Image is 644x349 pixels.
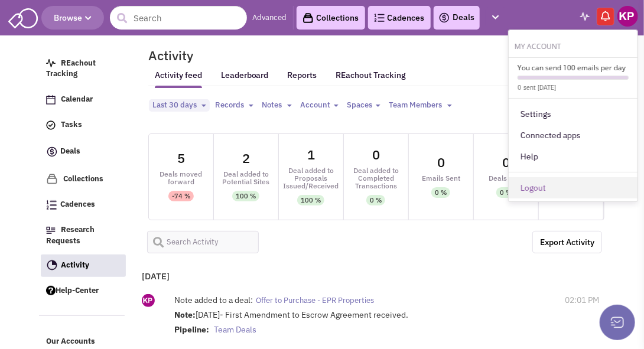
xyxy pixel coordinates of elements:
div: 100 % [301,195,321,206]
img: ny_GipEnDU-kinWYCc5EwQ.png [142,294,155,307]
a: Collections [40,168,125,191]
a: Help [509,146,638,167]
input: Search [110,6,247,30]
a: Deals [40,139,125,165]
button: Account [297,99,342,112]
button: Records [212,99,257,112]
b: [DATE] [142,270,170,282]
a: Tasks [40,114,125,136]
h6: You can send 100 emails per day [518,63,629,73]
img: icon-deals.svg [438,11,450,25]
img: help.png [46,286,56,295]
span: Notes [262,100,282,110]
img: icon-tasks.png [46,120,56,130]
button: Browse [41,6,104,30]
span: Collections [63,174,103,184]
img: Research.png [46,227,56,234]
span: Activity [61,260,89,270]
img: icon-collection-lavender.png [46,173,58,185]
div: 5 [177,152,185,165]
img: Calendar.png [46,95,56,105]
span: Team Members [389,100,443,110]
small: 0 sent [DATE] [518,83,556,92]
a: Cadences [368,6,431,30]
span: Offer to Purchase - EPR Properties [256,295,374,305]
div: [DATE]- First Amendment to Escrow Agreement received. [174,309,519,338]
button: Team Members [386,99,456,112]
button: Last 30 days [149,99,210,112]
span: Account [301,100,331,110]
label: Note added to a deal: [174,294,253,306]
span: 02:01 PM [565,294,600,306]
a: Calendar [40,89,125,111]
a: Collections [297,6,365,30]
div: 0 % [435,187,447,198]
span: Calendar [61,94,93,105]
span: Cadences [60,199,95,209]
a: Connected apps [509,125,638,146]
strong: Note: [174,309,196,320]
a: Settings [509,103,638,125]
div: 0 % [500,187,512,198]
div: Deal added to Completed Transactions [344,167,408,190]
input: Search Activity [147,231,259,253]
div: 100 % [236,191,256,201]
span: Last 30 days [152,100,197,110]
a: Reports [288,70,317,88]
a: Deals [438,11,475,25]
div: -74 % [172,191,190,201]
div: Deals moved forward [149,170,213,185]
a: Cadences [40,194,125,216]
img: Cadences_logo.png [46,200,57,210]
a: Activity feed [155,70,202,89]
img: icon-deals.svg [46,145,58,159]
div: Deal added to Proposals Issued/Received [279,167,343,190]
span: Spaces [347,100,373,110]
h2: Activity [134,50,193,61]
a: Research Requests [40,219,125,253]
a: Help-Center [40,280,125,302]
a: Logout [509,177,638,198]
div: Deal added to Potential Sites [214,170,278,185]
div: 0 [372,148,380,161]
h6: My Account [509,39,638,51]
a: REachout Tracking [40,53,125,86]
span: REachout Tracking [46,58,96,79]
div: Deals won [474,174,538,182]
span: Team Deals [214,324,256,335]
div: Emails Sent [409,174,473,182]
div: 1 [307,148,315,161]
span: Research Requests [46,224,95,246]
button: Notes [259,99,295,112]
a: Activity [41,255,126,277]
span: Tasks [61,120,82,130]
span: Browse [54,12,92,23]
a: Leaderboard [221,70,269,89]
button: Spaces [344,99,384,112]
span: Our Accounts [46,336,95,346]
span: Records [215,100,244,110]
img: SmartAdmin [8,6,38,28]
div: 0 [502,156,510,169]
a: Export the below as a .XLSX spreadsheet [532,231,602,253]
img: Keypoint Partners [617,6,638,27]
div: 2 [242,152,250,165]
div: 0 [437,156,445,169]
a: Advanced [253,12,287,24]
img: icon-collection-lavender-black.svg [303,12,314,24]
div: 0 % [370,195,382,206]
img: Cadences_logo.png [374,14,385,22]
a: REachout Tracking [336,63,406,87]
img: Activity.png [47,260,57,270]
strong: Pipeline: [174,324,209,335]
